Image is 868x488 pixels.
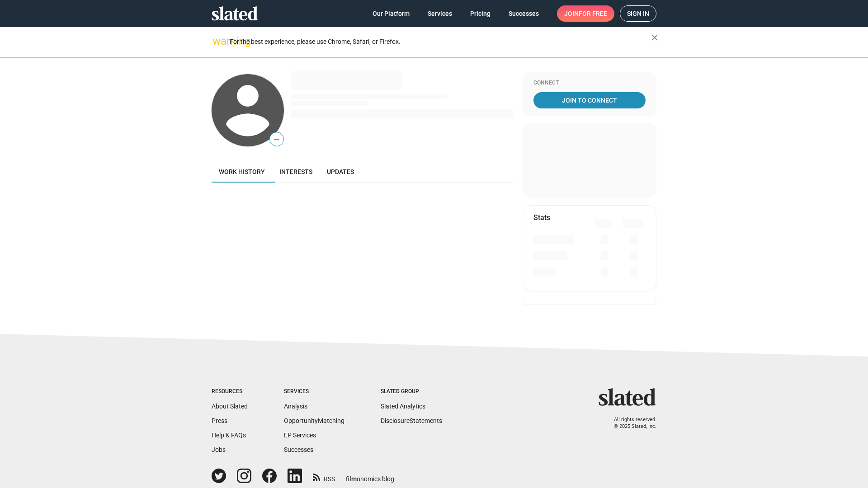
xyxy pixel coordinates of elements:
span: Updates [327,168,354,175]
a: Interests [272,161,320,183]
div: Services [284,388,344,395]
span: Sign in [627,6,649,21]
a: Joinfor free [557,5,614,22]
span: film [346,475,357,483]
mat-icon: warning [212,36,223,47]
a: Pricing [463,5,498,22]
a: Analysis [284,403,307,410]
mat-card-title: Stats [533,213,550,222]
a: Successes [501,5,546,22]
a: RSS [313,469,335,483]
a: Join To Connect [533,92,646,108]
span: Services [428,5,452,22]
div: Slated Group [381,388,442,395]
p: All rights reserved. © 2025 Slated, Inc. [604,417,656,430]
a: Successes [284,446,313,453]
span: Work history [219,168,265,175]
span: Successes [509,5,539,22]
span: Our Platform [373,5,410,22]
a: Updates [320,161,361,183]
a: filmonomics blog [346,468,394,483]
mat-icon: close [649,32,660,43]
span: Interests [279,168,312,175]
a: Press [212,417,227,424]
a: Sign in [620,5,656,22]
span: Join To Connect [535,92,644,108]
a: Help & FAQs [212,432,246,439]
span: for free [579,5,607,22]
a: EP Services [284,432,316,439]
span: Pricing [470,5,491,22]
a: Jobs [212,446,226,453]
a: Slated Analytics [381,403,425,410]
a: DisclosureStatements [381,417,442,424]
div: For the best experience, please use Chrome, Safari, or Firefox. [230,36,651,48]
span: — [270,134,283,145]
div: Connect [533,80,646,87]
a: Work history [212,161,272,183]
a: About Slated [212,403,248,410]
div: Resources [212,388,248,395]
a: Our Platform [365,5,417,22]
a: Services [420,5,459,22]
a: OpportunityMatching [284,417,344,424]
span: Join [564,5,607,22]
